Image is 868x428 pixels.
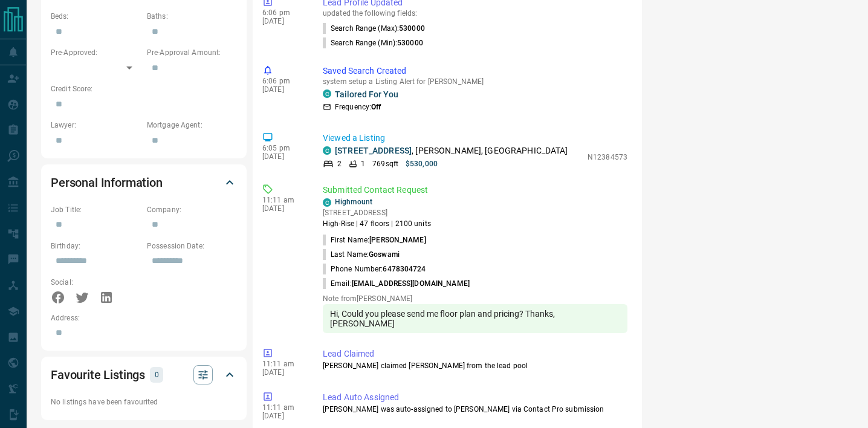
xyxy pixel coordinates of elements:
p: Saved Search Created [323,65,627,77]
p: Job Title: [51,204,141,215]
p: 769 sqft [372,158,398,169]
strong: Off [371,103,381,111]
p: Possession Date: [147,241,237,251]
p: Viewed a Listing [323,132,627,144]
p: [STREET_ADDRESS] [323,207,431,218]
div: condos.ca [323,146,331,155]
p: 1 [361,158,365,169]
p: Note from [PERSON_NAME] [323,294,627,303]
p: Lawyer: [51,120,141,131]
p: , [PERSON_NAME], [GEOGRAPHIC_DATA] [335,144,568,157]
div: condos.ca [323,198,331,207]
p: $530,000 [406,158,438,169]
span: Goswami [369,250,400,259]
p: [DATE] [262,152,305,161]
p: Pre-Approval Amount: [147,47,237,58]
p: 6:05 pm [262,144,305,152]
p: Submitted Contact Request [323,184,627,196]
div: Favourite Listings0 [51,360,237,389]
p: [PERSON_NAME] was auto-assigned to [PERSON_NAME] via Contact Pro submission [323,404,627,415]
span: [EMAIL_ADDRESS][DOMAIN_NAME] [352,279,470,288]
p: 11:11 am [262,196,305,204]
p: [DATE] [262,85,305,94]
p: Pre-Approved: [51,47,141,58]
h2: Personal Information [51,173,163,192]
p: updated the following fields: [323,9,627,18]
p: Birthday: [51,241,141,251]
p: Phone Number: [323,264,426,274]
span: 6478304724 [383,265,426,273]
div: condos.ca [323,89,331,98]
p: Beds: [51,11,141,22]
p: Social: [51,277,141,288]
p: Address: [51,313,237,323]
p: 6:06 pm [262,77,305,85]
p: [DATE] [262,17,305,25]
p: Search Range (Max) : [323,23,425,34]
p: First Name: [323,235,426,245]
p: Mortgage Agent: [147,120,237,131]
p: Credit Score: [51,83,237,94]
span: [PERSON_NAME] [369,236,426,244]
p: Lead Claimed [323,348,627,360]
p: [DATE] [262,412,305,420]
span: 530000 [399,24,425,33]
p: [DATE] [262,368,305,377]
p: Email: [323,278,470,289]
div: Personal Information [51,168,237,197]
p: Last Name: [323,249,400,260]
p: Baths: [147,11,237,22]
p: 11:11 am [262,403,305,412]
p: [DATE] [262,204,305,213]
p: Company: [147,204,237,215]
p: N12384573 [588,152,627,163]
p: 11:11 am [262,360,305,368]
h2: Favourite Listings [51,365,145,384]
span: 530000 [397,39,423,47]
a: Tailored For You [335,89,398,99]
p: High-Rise | 47 floors | 2100 units [323,218,431,229]
p: 2 [337,158,342,169]
p: 0 [154,368,160,381]
p: 6:06 pm [262,8,305,17]
p: system setup a Listing Alert for [PERSON_NAME] [323,77,627,86]
a: Highmount [335,198,372,206]
p: [PERSON_NAME] claimed [PERSON_NAME] from the lead pool [323,360,627,371]
p: Search Range (Min) : [323,37,423,48]
div: Hi, Could you please send me floor plan and pricing? Thanks, [PERSON_NAME] [323,304,627,333]
p: Lead Auto Assigned [323,391,627,404]
a: [STREET_ADDRESS] [335,146,412,155]
p: Frequency: [335,102,381,112]
p: No listings have been favourited [51,397,237,407]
